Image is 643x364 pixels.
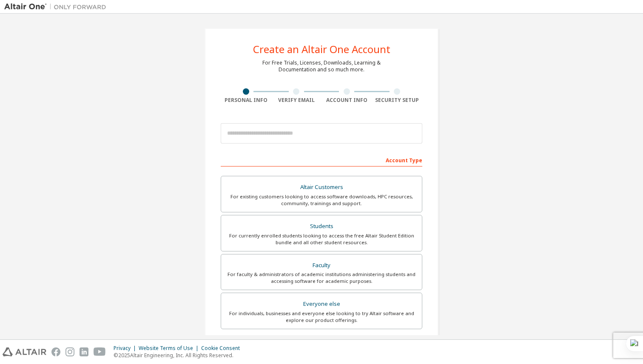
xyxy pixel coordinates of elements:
[139,345,201,352] div: Website Terms of Use
[114,345,139,352] div: Privacy
[221,153,422,166] div: Account Type
[201,345,245,352] div: Cookie Consent
[114,352,245,359] p: © 2025 Altair Engineering, Inc. All Rights Reserved.
[51,347,60,356] img: facebook.svg
[372,97,423,104] div: Security Setup
[226,181,417,193] div: Altair Customers
[226,298,417,310] div: Everyone else
[226,193,417,207] div: For existing customers looking to access software downloads, HPC resources, community, trainings ...
[65,347,74,356] img: instagram.svg
[226,232,417,246] div: For currently enrolled students looking to access the free Altair Student Edition bundle and all ...
[94,347,106,356] img: youtube.svg
[271,97,322,104] div: Verify Email
[262,59,381,73] div: For Free Trials, Licenses, Downloads, Learning & Documentation and so much more.
[226,260,417,271] div: Faculty
[226,271,417,285] div: For faculty & administrators of academic institutions administering students and accessing softwa...
[321,97,372,104] div: Account Info
[4,3,111,11] img: Altair One
[221,97,271,104] div: Personal Info
[253,44,390,54] div: Create an Altair One Account
[80,347,88,356] img: linkedin.svg
[226,220,417,232] div: Students
[226,310,417,324] div: For individuals, businesses and everyone else looking to try Altair software and explore our prod...
[3,347,46,356] img: altair_logo.svg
